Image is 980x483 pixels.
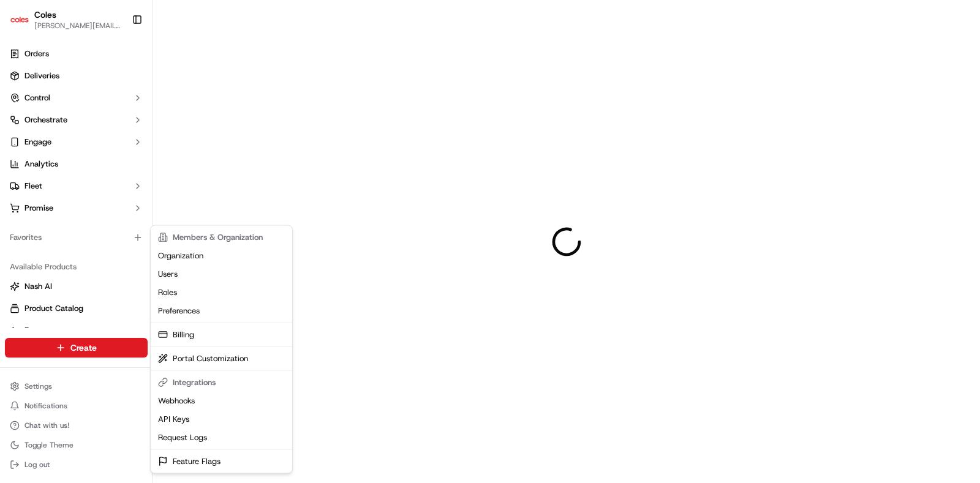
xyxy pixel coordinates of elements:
[24,440,73,450] span: Toggle Theme
[12,12,37,37] img: Nash
[24,92,50,103] span: Control
[24,181,42,192] span: Fleet
[24,137,51,148] span: Engage
[153,302,290,320] a: Preferences
[24,281,52,292] span: Nash AI
[153,392,290,410] a: Webhooks
[153,265,290,283] a: Users
[104,179,113,189] div: 💻
[34,9,56,21] span: Coles
[34,21,122,31] span: [PERSON_NAME][EMAIL_ADDRESS][DOMAIN_NAME]
[153,350,290,368] a: Portal Customization
[7,173,99,195] a: 📗Knowledge Base
[153,228,290,247] div: Members & Organization
[5,257,148,277] div: Available Products
[24,381,52,391] span: Settings
[24,159,58,170] span: Analytics
[122,208,148,217] span: Pylon
[153,452,290,471] a: Feature Flags
[208,121,223,135] button: Start new chat
[70,342,97,354] span: Create
[42,117,201,129] div: Start new chat
[24,70,59,81] span: Deliveries
[12,117,34,139] img: 1736555255976-a54dd68f-1ca7-489b-9aae-adbdc363a1c4
[116,178,197,190] span: API Documentation
[153,429,290,447] a: Request Logs
[10,10,29,29] img: Coles
[153,283,290,302] a: Roles
[86,207,148,217] a: Powered byPylon
[12,49,223,69] p: Welcome 👋
[153,410,290,429] a: API Keys
[153,326,290,344] a: Billing
[24,421,69,430] span: Chat with us!
[5,228,148,247] div: Favorites
[12,179,22,189] div: 📗
[153,373,290,392] div: Integrations
[24,48,49,59] span: Orders
[24,401,67,411] span: Notifications
[24,203,53,214] span: Promise
[24,325,52,336] span: Returns
[24,460,50,470] span: Log out
[42,129,155,139] div: We're available if you need us!
[24,114,67,125] span: Orchestrate
[32,79,221,92] input: Got a question? Start typing here...
[24,178,94,190] span: Knowledge Base
[99,173,202,195] a: 💻API Documentation
[153,247,290,265] a: Organization
[24,303,83,314] span: Product Catalog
